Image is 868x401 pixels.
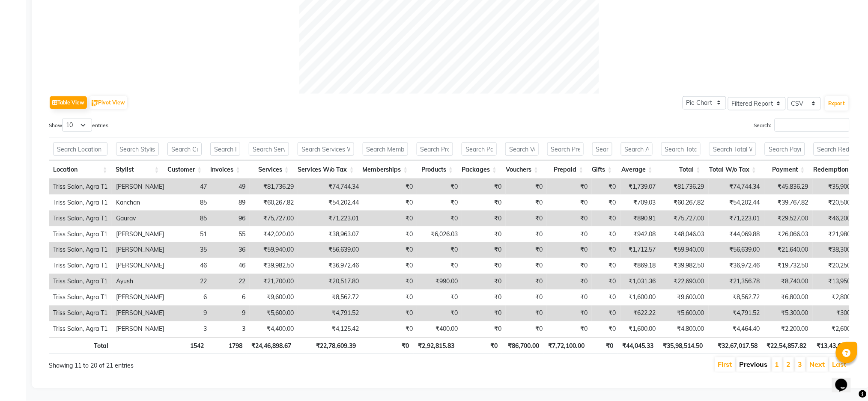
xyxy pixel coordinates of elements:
[250,274,298,290] td: ₹21,700.00
[547,321,592,337] td: ₹0
[764,258,813,274] td: ₹19,732.50
[49,211,112,226] td: Triss Salon, Agra T1
[298,143,354,156] input: Search Services W/o Tax
[660,195,709,211] td: ₹60,267.82
[250,321,298,337] td: ₹4,400.00
[505,143,538,156] input: Search Vouchers
[211,179,250,195] td: 49
[167,143,202,156] input: Search Customer
[506,242,547,258] td: ₹0
[298,179,363,195] td: ₹74,744.34
[740,360,768,369] a: Previous
[112,321,168,337] td: [PERSON_NAME]
[417,306,462,321] td: ₹0
[462,226,506,242] td: ₹0
[116,143,159,156] input: Search Stylist
[547,274,592,290] td: ₹0
[168,258,211,274] td: 46
[293,160,358,179] th: Services W/o Tax: activate to sort column ascending
[775,360,779,369] a: 1
[49,179,112,195] td: Triss Salon, Agra T1
[547,306,592,321] td: ₹0
[506,306,547,321] td: ₹0
[247,337,296,354] th: ₹24,46,898.67
[112,195,168,211] td: Kanchan
[250,290,298,306] td: ₹9,600.00
[211,321,250,337] td: 3
[168,211,211,226] td: 85
[49,274,112,290] td: Triss Salon, Agra T1
[709,290,764,306] td: ₹8,562.72
[211,242,250,258] td: 36
[250,258,298,274] td: ₹39,982.50
[502,337,543,354] th: ₹86,700.00
[363,274,417,290] td: ₹0
[358,160,412,179] th: Memberships: activate to sort column ascending
[462,258,506,274] td: ₹0
[592,211,620,226] td: ₹0
[660,258,709,274] td: ₹39,982.50
[660,211,709,226] td: ₹75,727.00
[620,226,660,242] td: ₹942.08
[298,195,363,211] td: ₹54,202.44
[206,160,245,179] th: Invoices: activate to sort column ascending
[764,242,813,258] td: ₹21,640.00
[544,337,589,354] th: ₹7,72,100.00
[112,179,168,195] td: [PERSON_NAME]
[417,274,462,290] td: ₹990.00
[112,211,168,226] td: Gaurav
[709,143,756,156] input: Search Total W/o Tax
[462,242,506,258] td: ₹0
[53,143,107,156] input: Search Location
[211,211,250,226] td: 96
[621,143,653,156] input: Search Average
[163,160,206,179] th: Customer: activate to sort column ascending
[547,211,592,226] td: ₹0
[709,226,764,242] td: ₹44,069.88
[705,160,761,179] th: Total W/o Tax: activate to sort column ascending
[620,258,660,274] td: ₹869.18
[417,211,462,226] td: ₹0
[462,306,506,321] td: ₹0
[661,143,701,156] input: Search Total
[620,306,660,321] td: ₹622.22
[49,195,112,211] td: Triss Salon, Agra T1
[363,321,417,337] td: ₹0
[62,119,92,132] select: Showentries
[211,306,250,321] td: 9
[210,143,240,156] input: Search Invoices
[660,242,709,258] td: ₹59,940.00
[813,258,863,274] td: ₹20,250.00
[764,195,813,211] td: ₹39,767.82
[168,179,211,195] td: 47
[363,258,417,274] td: ₹0
[588,160,617,179] th: Gifts: activate to sort column ascending
[620,321,660,337] td: ₹1,600.00
[457,160,501,179] th: Packages: activate to sort column ascending
[417,321,462,337] td: ₹400.00
[501,160,543,179] th: Vouchers: activate to sort column ascending
[660,290,709,306] td: ₹9,600.00
[506,290,547,306] td: ₹0
[417,258,462,274] td: ₹0
[660,321,709,337] td: ₹4,800.00
[112,274,168,290] td: Ayush
[592,226,620,242] td: ₹0
[813,321,863,337] td: ₹2,600.00
[168,226,211,242] td: 51
[49,258,112,274] td: Triss Salon, Agra T1
[775,119,850,132] input: Search:
[208,337,247,354] th: 1798
[589,337,618,354] th: ₹0
[618,337,658,354] th: ₹44,045.33
[814,143,856,156] input: Search Redemption
[417,143,453,156] input: Search Products
[765,143,805,156] input: Search Payment
[813,306,863,321] td: ₹300.00
[250,226,298,242] td: ₹42,020.00
[813,179,863,195] td: ₹35,900.00
[211,195,250,211] td: 89
[298,306,363,321] td: ₹4,791.52
[50,96,87,109] button: Table View
[298,211,363,226] td: ₹71,223.01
